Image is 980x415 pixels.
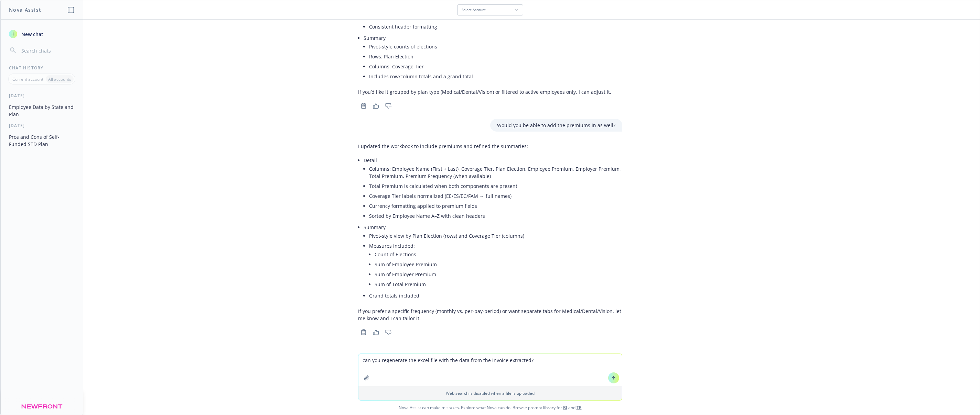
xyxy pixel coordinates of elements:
span: Select Account [462,8,486,12]
span: Nova Assist can make mistakes. Explore what Nova can do: Browse prompt library for and [3,401,977,415]
a: BI [563,405,567,411]
button: Pros and Cons of Self-Funded STD Plan [6,131,77,150]
button: New chat [6,28,77,40]
textarea: can you regenerate the excel file with the data from the invoice extracted? [358,354,622,386]
p: All accounts [48,76,71,82]
a: TR [577,405,582,411]
p: Detail [364,157,622,164]
li: Count of Elections [375,249,622,259]
p: Summary [364,224,622,231]
svg: Copy to clipboard [360,103,367,109]
li: Columns: Coverage Tier [369,61,611,71]
li: Consistent header formatting [369,22,611,32]
p: If you prefer a specific frequency (monthly vs. per-pay-period) or want separate tabs for Medical... [358,307,622,322]
li: Pivot-style counts of elections [369,42,611,52]
svg: Copy to clipboard [360,329,367,335]
button: Thumbs down [383,327,394,337]
input: Search chats [20,46,75,55]
button: Thumbs down [383,101,394,111]
p: Would you be able to add the premiums in as well? [497,122,615,129]
div: [DATE] [1,123,83,128]
button: Select Account [457,4,523,15]
li: Rows: Plan Election [369,52,611,61]
p: I updated the workbook to include premiums and refined the summaries: [358,143,622,150]
li: Coverage Tier labels normalized (EE/ES/EC/FAM → full names) [369,191,622,201]
li: Sorted by Employee Name A–Z with clean headers [369,211,622,221]
p: Summary [364,34,611,42]
li: Pivot-style view by Plan Election (rows) and Coverage Tier (columns) [369,231,622,241]
p: If you’d like it grouped by plan type (Medical/Dental/Vision) or filtered to active employees onl... [358,88,611,96]
li: Grand totals included [369,291,622,301]
li: Currency formatting applied to premium fields [369,201,622,211]
li: Sum of Employer Premium [375,269,622,279]
p: Current account [12,76,43,82]
button: Employee Data by State and Plan [6,101,77,120]
h1: Nova Assist [9,6,41,13]
p: Web search is disabled when a file is uploaded [363,390,618,396]
li: Sum of Total Premium [375,279,622,289]
div: Chat History [1,65,83,71]
span: New chat [20,31,43,38]
li: Total Premium is calculated when both components are present [369,181,622,191]
div: [DATE] [1,93,83,99]
li: Columns: Employee Name (First + Last), Coverage Tier, Plan Election, Employee Premium, Employer P... [369,164,622,181]
li: Measures included: [369,241,622,291]
li: Includes row/column totals and a grand total [369,71,611,81]
li: Sum of Employee Premium [375,259,622,269]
